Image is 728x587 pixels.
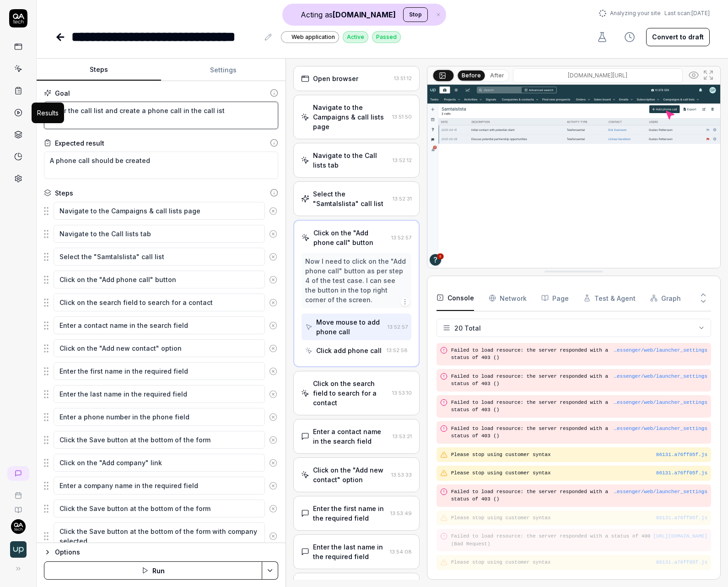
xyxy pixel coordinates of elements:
[390,510,412,516] time: 13:53:49
[265,202,281,220] button: Remove step
[427,85,720,268] img: Screenshot
[451,451,707,459] pre: Please stop using customer syntax
[305,256,407,304] div: Now I need to click on the "Add phone call" button as per step 4 of the test case. I can see the ...
[313,151,388,170] div: Navigate to the Call lists tab
[302,342,411,359] button: Click add phone call13:52:58
[44,339,278,358] div: Suggestions
[451,559,707,566] pre: Please stop using customer syntax
[44,499,278,518] div: Suggestions
[650,285,681,311] button: Graph
[599,9,710,17] div: Analyzing your site
[437,285,474,311] button: Console
[44,224,278,244] div: Suggestions
[4,484,32,499] a: Book a call with us
[343,31,368,43] div: Active
[265,271,281,289] button: Remove step
[44,561,262,580] button: Run
[614,347,707,354] button: …essenger/web/launcher_settings
[313,504,386,523] div: Enter the first name in the required field
[393,196,412,202] time: 13:52:31
[391,234,411,241] time: 13:52:57
[614,425,707,433] button: …essenger/web/launcher_settings
[291,33,335,41] span: Web application
[313,74,358,83] div: Open browser
[265,339,281,358] button: Remove step
[44,362,278,381] div: Suggestions
[7,466,29,481] a: New conversation
[11,519,26,534] img: 7ccf6c19-61ad-4a6c-8811-018b02a1b829.jpg
[44,293,278,312] div: Suggestions
[451,425,707,440] pre: Failed to load resource: the server responded with a status of 403 ()
[486,71,508,81] button: After
[614,488,707,496] button: …essenger/web/launcher_settings
[656,451,707,459] button: 86131.a76ff05f.js
[313,228,387,247] div: Click on the "Add phone call" button
[313,379,388,408] div: Click on the search field to search for a contact
[316,317,383,337] div: Move mouse to add phone call
[458,70,485,80] button: Before
[55,547,278,558] div: Options
[55,88,70,98] div: Goal
[388,324,408,330] time: 13:52:57
[614,399,707,407] button: …essenger/web/launcher_settings
[4,499,32,514] a: Documentation
[302,314,411,340] button: Move mouse to add phone call13:52:57
[391,472,412,478] time: 13:53:33
[44,522,278,550] div: Suggestions
[599,9,710,17] button: Analyzing your siteLast scan:[DATE]
[451,469,707,477] pre: Please stop using customer syntax
[664,9,710,17] span: Last scan:
[265,385,281,403] button: Remove step
[541,285,569,311] button: Page
[656,514,707,522] button: 86131.a76ff05f.js
[44,476,278,495] div: Suggestions
[265,293,281,312] button: Remove step
[10,541,27,558] img: Upsales Logo
[656,559,707,566] button: 86131.a76ff05f.js
[451,373,707,388] pre: Failed to load resource: the server responded with a status of 403 ()
[372,31,401,43] div: Passed
[313,542,386,561] div: Enter the last name in the required field
[489,285,527,311] button: Network
[265,362,281,380] button: Remove step
[265,500,281,518] button: Remove step
[44,270,278,289] div: Suggestions
[37,59,161,81] button: Steps
[316,346,382,355] div: Click add phone call
[265,408,281,426] button: Remove step
[313,103,388,131] div: Navigate to the Campaigns & call lists page
[451,488,707,503] pre: Failed to load resource: the server responded with a status of 403 ()
[392,114,412,120] time: 13:51:50
[265,431,281,449] button: Remove step
[614,373,707,380] button: …essenger/web/launcher_settings
[44,385,278,404] div: Suggestions
[393,157,412,163] time: 13:52:12
[265,454,281,472] button: Remove step
[265,527,281,545] button: Remove step
[44,547,278,558] button: Options
[265,477,281,495] button: Remove step
[701,68,716,82] button: Open in full screen
[161,59,286,81] button: Settings
[44,201,278,221] div: Suggestions
[451,514,707,522] pre: Please stop using customer syntax
[265,225,281,243] button: Remove step
[281,31,339,43] a: Web application
[393,433,412,440] time: 13:53:21
[403,7,428,22] button: Stop
[619,28,641,46] button: View version history
[44,453,278,473] div: Suggestions
[44,430,278,450] div: Suggestions
[451,533,707,548] pre: Failed to load resource: the server responded with a status of 400 (Bad Request)
[55,138,104,148] div: Expected result
[656,469,707,477] button: 86131.a76ff05f.js
[44,316,278,335] div: Suggestions
[653,533,707,540] button: [URL][DOMAIN_NAME]
[313,189,388,208] div: Select the "Samtalslista" call list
